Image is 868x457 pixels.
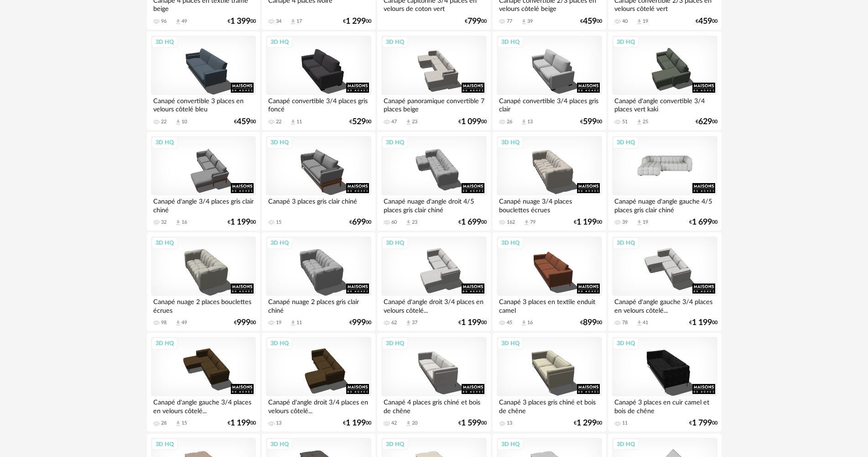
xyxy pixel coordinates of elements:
span: 1 299 [577,420,597,426]
span: Download icon [405,119,412,126]
div: 15 [182,420,187,426]
div: 79 [530,219,535,226]
div: 49 [182,320,187,326]
span: 1 199 [230,420,250,426]
div: 3D HQ [266,137,293,148]
span: 1 399 [230,18,250,25]
div: € 00 [458,320,487,326]
a: 3D HQ Canapé 3 places gris chiné et bois de chêne 13 €1 29900 [493,333,606,431]
div: 3D HQ [266,438,293,450]
span: 1 099 [461,119,481,125]
div: 22 [161,119,166,125]
span: 799 [468,18,481,25]
div: Canapé nuage 3/4 places bouclettes écrues [497,195,602,214]
div: 96 [161,18,166,25]
div: 28 [161,420,166,426]
div: Canapé nuage d'angle gauche 4/5 places gris clair chiné [612,195,717,214]
span: Download icon [175,320,182,326]
a: 3D HQ Canapé d'angle 3/4 places gris clair chiné 32 Download icon 16 €1 19900 [147,132,260,231]
div: 39 [527,18,533,25]
div: € 00 [580,18,602,25]
div: Canapé convertible 3/4 places gris clair [497,95,602,113]
div: € 00 [228,219,256,226]
div: 3D HQ [497,36,524,48]
div: 39 [622,219,628,226]
div: 10 [182,119,187,125]
span: 1 799 [692,420,712,426]
div: Canapé d'angle 3/4 places gris clair chiné [151,195,256,214]
a: 3D HQ Canapé nuage 3/4 places bouclettes écrues 162 Download icon 79 €1 19900 [493,132,606,231]
a: 3D HQ Canapé nuage d'angle droit 4/5 places gris clair chiné 60 Download icon 23 €1 69900 [377,132,490,231]
div: € 00 [349,320,371,326]
a: 3D HQ Canapé d'angle droit 3/4 places en velours côtelé... 62 Download icon 37 €1 19900 [377,232,490,331]
div: 42 [391,420,397,426]
span: Download icon [290,18,296,25]
div: Canapé convertible 3 places en velours côtelé bleu [151,95,256,113]
div: € 00 [689,219,717,226]
div: 3D HQ [382,237,408,249]
div: Canapé nuage 2 places bouclettes écrues [151,296,256,314]
span: 459 [237,119,250,125]
div: 25 [643,119,648,125]
div: 3D HQ [613,36,639,48]
div: 3D HQ [497,237,524,249]
div: 3D HQ [266,36,293,48]
span: 999 [352,320,366,326]
span: Download icon [175,119,182,126]
div: 3D HQ [497,137,524,148]
div: € 00 [458,119,487,125]
div: Canapé nuage 2 places gris clair chiné [266,296,371,314]
div: € 00 [580,119,602,125]
div: € 00 [689,420,717,426]
span: 599 [583,119,597,125]
span: Download icon [636,119,643,126]
div: 17 [296,18,302,25]
div: 62 [391,320,397,326]
span: Download icon [290,320,296,326]
div: Canapé panoramique convertible 7 places beige [381,95,486,113]
div: Canapé nuage d'angle droit 4/5 places gris clair chiné [381,195,486,214]
a: 3D HQ Canapé nuage 2 places bouclettes écrues 98 Download icon 49 €99900 [147,232,260,331]
span: 1 199 [461,320,481,326]
div: € 00 [234,320,256,326]
div: 98 [161,320,166,326]
span: 459 [583,18,597,25]
div: 162 [507,219,515,226]
div: 19 [643,18,648,25]
a: 3D HQ Canapé 4 places gris chiné et bois de chêne 42 Download icon 20 €1 59900 [377,333,490,431]
span: Download icon [405,320,412,326]
div: Canapé d'angle gauche 3/4 places en velours côtelé... [612,296,717,314]
div: € 00 [343,420,371,426]
div: 3D HQ [151,137,178,148]
a: 3D HQ Canapé 3 places gris clair chiné 15 €69900 [262,132,375,231]
span: 1 699 [461,219,481,226]
span: Download icon [520,18,527,25]
div: 19 [276,320,281,326]
span: Download icon [405,219,412,226]
div: 19 [643,219,648,226]
div: Canapé 3 places gris clair chiné [266,195,371,214]
a: 3D HQ Canapé 3 places en cuir camel et bois de chêne 11 €1 79900 [608,333,721,431]
div: 11 [622,420,628,426]
span: 459 [698,18,712,25]
span: Download icon [405,420,412,427]
span: Download icon [636,18,643,25]
div: 16 [527,320,533,326]
div: Canapé d'angle droit 3/4 places en velours côtelé... [381,296,486,314]
div: 41 [643,320,648,326]
div: 3D HQ [151,36,178,48]
div: € 00 [343,18,371,25]
span: Download icon [175,219,182,226]
a: 3D HQ Canapé 3 places en textile enduit camel 45 Download icon 16 €89900 [493,232,606,331]
div: € 00 [465,18,487,25]
span: Download icon [636,320,643,326]
div: € 00 [696,119,717,125]
div: 13 [507,420,512,426]
a: 3D HQ Canapé d'angle droit 3/4 places en velours côtelé... 13 €1 19900 [262,333,375,431]
div: Canapé convertible 3/4 places gris foncé [266,95,371,113]
div: 23 [412,219,417,226]
div: 45 [507,320,512,326]
span: Download icon [520,320,527,326]
div: 32 [161,219,166,226]
div: 3D HQ [266,337,293,349]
